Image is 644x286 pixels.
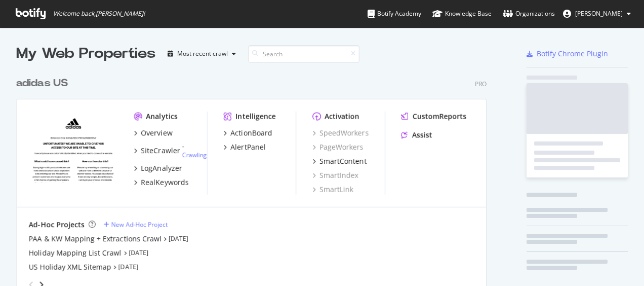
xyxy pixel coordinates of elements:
div: adidas US [16,76,68,91]
a: PageWorkers [312,142,364,152]
a: [DATE] [129,248,148,257]
div: AlertPanel [231,142,266,152]
div: RealKeywords [141,177,189,188]
a: Holiday Mapping List Crawl [29,248,122,258]
a: New Ad-Hoc Project [104,220,168,229]
div: Organizations [503,9,555,19]
a: SmartContent [312,156,367,166]
div: Pro [475,80,487,88]
a: [DATE] [169,234,188,243]
div: ActionBoard [231,128,272,138]
div: Most recent crawl [177,51,228,57]
div: Analytics [146,112,178,122]
div: Knowledge Base [432,9,492,19]
div: LogAnalyzer [141,163,182,173]
a: adidas US [16,76,72,91]
input: Search [248,45,359,63]
a: US Holiday XML Sitemap [29,262,111,272]
a: RealKeywords [134,177,189,188]
button: [PERSON_NAME] [555,6,639,22]
img: adidas.com/us [29,112,118,183]
div: Ad-Hoc Projects [29,220,85,230]
div: Botify Chrome Plugin [537,49,608,59]
a: SmartIndex [312,170,358,181]
div: New Ad-Hoc Project [111,220,168,229]
div: Activation [325,112,359,122]
a: Crawling [182,151,207,159]
a: SiteCrawler- Crawling [134,142,207,159]
a: AlertPanel [224,142,266,152]
button: Most recent crawl [164,46,240,62]
div: SiteCrawler [141,146,180,156]
a: SpeedWorkers [312,128,369,138]
span: Welcome back, [PERSON_NAME] ! [53,10,145,18]
a: Assist [401,130,432,140]
div: Intelligence [236,112,276,122]
div: CustomReports [413,112,467,122]
div: My Web Properties [16,44,155,64]
a: SmartLink [312,185,353,195]
span: Rachel Wright [575,9,623,18]
a: CustomReports [401,112,467,122]
a: [DATE] [118,263,138,271]
div: SmartContent [319,156,367,166]
a: Botify Chrome Plugin [527,49,608,59]
a: LogAnalyzer [134,163,182,173]
div: Assist [412,130,432,140]
div: Botify Academy [368,9,421,19]
div: - [182,142,207,159]
div: Overview [141,128,173,138]
a: PAA & KW Mapping + Extractions Crawl [29,234,162,244]
a: ActionBoard [224,128,272,138]
a: Overview [134,128,173,138]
